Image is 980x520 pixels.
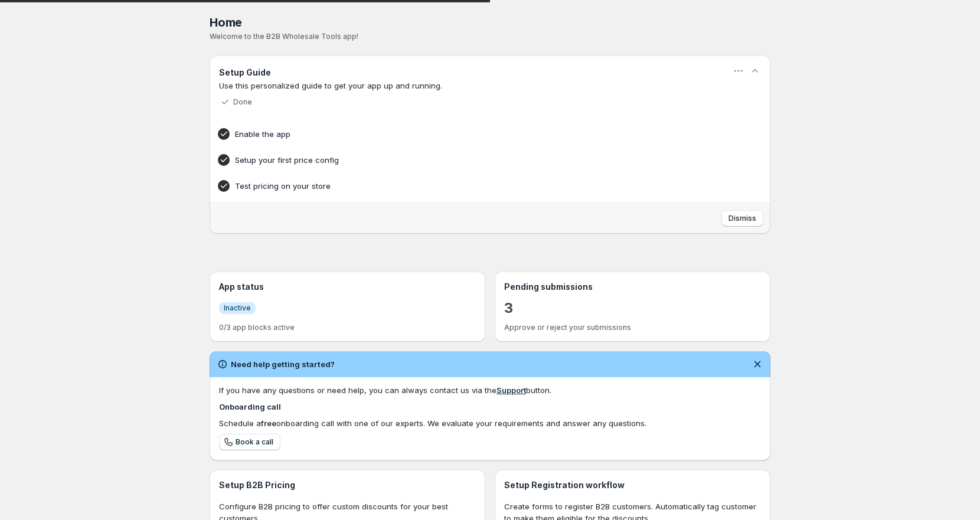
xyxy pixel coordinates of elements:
div: Schedule a onboarding call with one of our experts. We evaluate your requirements and answer any ... [219,417,761,429]
div: If you have any questions or need help, you can always contact us via the button. [219,384,761,396]
a: 3 [504,299,513,318]
a: Book a call [219,434,280,450]
h4: Test pricing on your store [235,180,708,192]
b: free [261,418,276,428]
span: Home [210,15,242,30]
h4: Onboarding call [219,401,761,413]
h3: Pending submissions [504,281,761,293]
h3: Setup Guide [219,67,271,79]
a: Support [496,385,526,395]
span: Dismiss [729,214,756,223]
p: Done [233,97,252,107]
p: 0/3 app blocks active [219,323,476,332]
p: Use this personalized guide to get your app up and running. [219,80,761,91]
h3: App status [219,281,476,293]
h4: Enable the app [235,128,708,140]
a: InfoInactive [219,302,256,314]
p: Welcome to the B2B Wholesale Tools app! [210,32,770,41]
button: Dismiss notification [749,356,766,372]
button: Dismiss [721,210,763,227]
h2: Need help getting started? [231,358,335,370]
span: Inactive [224,303,251,313]
h3: Setup Registration workflow [504,479,761,491]
span: Book a call [236,437,273,447]
h3: Setup B2B Pricing [219,479,476,491]
p: Approve or reject your submissions [504,323,761,332]
h4: Setup your first price config [235,154,708,166]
